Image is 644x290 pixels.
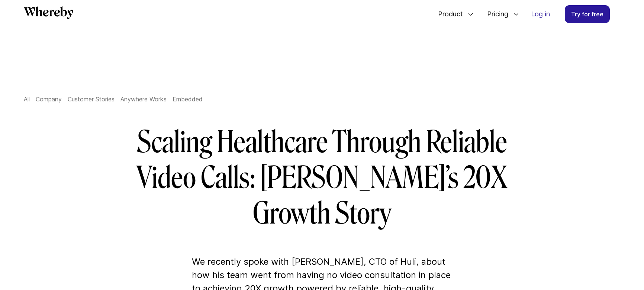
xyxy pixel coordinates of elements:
[565,5,610,23] a: Try for free
[120,95,167,103] a: Anywhere Works
[68,95,115,103] a: Customer Stories
[108,124,536,231] h1: Scaling Healthcare Through Reliable Video Calls: [PERSON_NAME]’s 20X Growth Story
[173,95,203,103] a: Embedded
[24,6,73,22] a: Whereby
[36,95,62,103] a: Company
[480,2,510,26] span: Pricing
[431,2,465,26] span: Product
[525,6,556,23] a: Log in
[24,6,73,19] svg: Whereby
[24,95,30,103] a: All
